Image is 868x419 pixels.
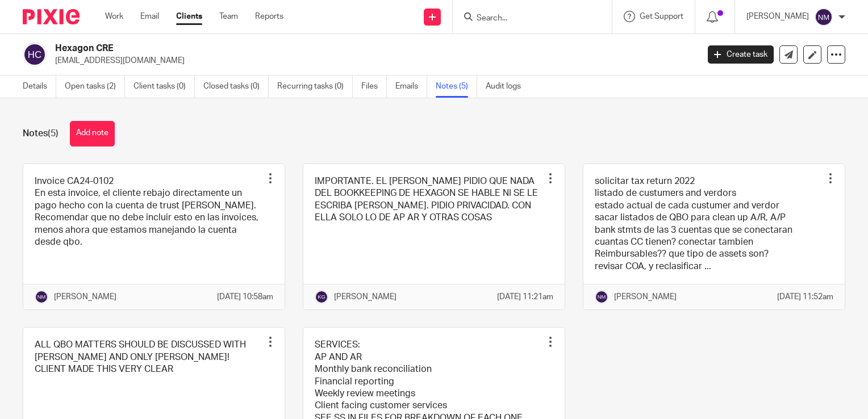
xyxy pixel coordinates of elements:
[595,290,608,304] img: svg%3E
[395,76,427,98] a: Emails
[105,11,123,22] a: Work
[55,55,691,66] p: [EMAIL_ADDRESS][DOMAIN_NAME]
[54,291,116,303] p: [PERSON_NAME]
[55,43,564,55] h2: Hexagon CRE
[497,291,553,303] p: [DATE] 11:21am
[436,76,477,98] a: Notes (5)
[35,290,48,304] img: svg%3E
[255,11,283,22] a: Reports
[133,76,195,98] a: Client tasks (0)
[334,291,397,303] p: [PERSON_NAME]
[140,11,159,22] a: Email
[65,76,125,98] a: Open tasks (2)
[70,121,115,146] button: Add note
[486,76,529,98] a: Audit logs
[176,11,202,22] a: Clients
[203,76,269,98] a: Closed tasks (0)
[708,45,774,64] a: Create task
[777,291,833,303] p: [DATE] 11:52am
[23,43,47,66] img: svg%3E
[217,291,273,303] p: [DATE] 10:58am
[48,129,59,138] span: (5)
[277,76,353,98] a: Recurring tasks (0)
[23,9,80,24] img: Pixie
[475,14,578,24] input: Search
[640,12,683,20] span: Get Support
[815,8,833,26] img: svg%3E
[219,11,238,22] a: Team
[614,291,677,303] p: [PERSON_NAME]
[23,76,56,98] a: Details
[23,128,59,140] h1: Notes
[746,11,809,22] p: [PERSON_NAME]
[315,290,328,304] img: svg%3E
[361,76,387,98] a: Files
